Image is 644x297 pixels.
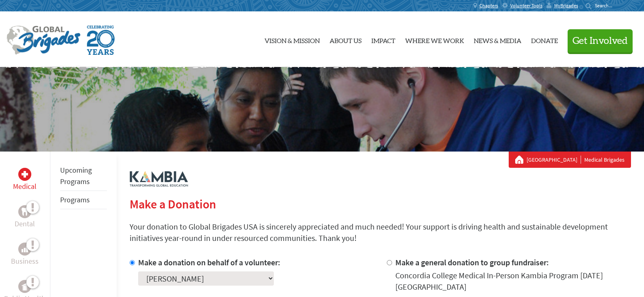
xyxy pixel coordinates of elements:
img: Public Health [22,282,28,290]
a: MedicalMedical [13,168,37,192]
div: Medical [18,168,31,181]
input: Search... [595,2,618,9]
a: News & Media [474,18,521,61]
button: Get Involved [568,29,633,52]
span: Volunteer Tools [510,2,542,9]
a: Programs [60,195,90,204]
img: logo-kambia.png [130,171,188,187]
img: Medical [22,171,28,178]
label: Make a donation on behalf of a volunteer: [138,257,280,267]
a: DentalDental [15,205,35,230]
a: Donate [531,18,558,61]
span: Chapters [479,2,498,9]
img: Global Brigades Logo [7,26,80,55]
div: Business [18,243,31,256]
p: Medical [13,181,37,192]
li: Programs [60,191,107,209]
label: Make a general donation to group fundraiser: [395,257,549,267]
p: Dental [15,218,35,230]
span: Get Involved [572,36,628,46]
a: Impact [371,18,395,61]
img: Global Brigades Celebrating 20 Years [87,26,115,55]
div: Concordia College Medical In-Person Kambia Program [DATE] [GEOGRAPHIC_DATA] [395,270,631,293]
a: Upcoming Programs [60,165,92,186]
a: [GEOGRAPHIC_DATA] [527,156,581,164]
a: About Us [330,18,362,61]
h2: Make a Donation [130,197,631,211]
span: MyBrigades [554,2,578,9]
a: BusinessBusiness [11,243,39,267]
img: Dental [22,208,28,215]
p: Business [11,256,39,267]
div: Public Health [18,280,31,293]
p: Your donation to Global Brigades USA is sincerely appreciated and much needed! Your support is dr... [130,221,631,244]
div: Dental [18,205,31,218]
li: Upcoming Programs [60,161,107,191]
img: Business [22,246,28,252]
a: Where We Work [405,18,464,61]
div: Medical Brigades [515,156,624,164]
a: Vision & Mission [265,18,320,61]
